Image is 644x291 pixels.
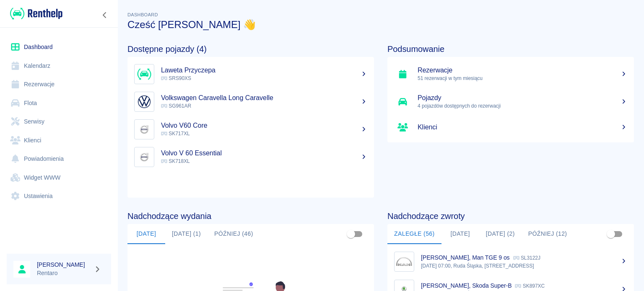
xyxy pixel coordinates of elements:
[136,94,152,110] img: Image
[387,60,634,88] a: Rezerwacje51 rezerwacji w tym miesiącu
[387,224,441,244] button: Zaległe (56)
[127,116,374,143] a: ImageVolvo V60 Core SK717XL
[387,44,634,54] h4: Podsumowanie
[127,12,158,17] span: Dashboard
[161,149,367,157] h5: Volvo V 60 Essential
[418,102,627,110] p: 4 pojazdów dostępnych do rezerwacji
[421,262,627,270] p: [DATE] 07:00, Ruda Śląska, [STREET_ADDRESS]
[7,38,111,57] a: Dashboard
[127,211,374,221] h4: Nadchodzące wydania
[522,224,574,244] button: Później (12)
[161,158,190,164] span: SK718XL
[161,66,367,75] h5: Laweta Przyczepa
[479,224,522,244] button: [DATE] (2)
[421,254,510,261] p: [PERSON_NAME], Man TGE 9 os
[37,260,91,269] h6: [PERSON_NAME]
[7,75,111,94] a: Rezerwacje
[441,224,479,244] button: [DATE]
[7,57,111,75] a: Kalendarz
[7,112,111,131] a: Serwisy
[136,121,152,137] img: Image
[99,10,111,21] button: Zwiń nawigację
[136,66,152,82] img: Image
[418,75,627,82] p: 51 rezerwacji w tym miesiącu
[418,123,627,131] h5: Klienci
[7,94,111,113] a: Flota
[161,103,191,109] span: SG961AR
[208,224,260,244] button: Później (46)
[343,226,359,242] span: Pokaż przypisane tylko do mnie
[7,187,111,206] a: Ustawienia
[421,282,512,289] p: [PERSON_NAME], Skoda Super-B
[515,283,545,289] p: SK897XC
[127,88,374,116] a: ImageVolkswagen Caravella Long Caravelle SG961AR
[127,19,634,31] h3: Cześć [PERSON_NAME] 👋
[387,247,634,276] a: Image[PERSON_NAME], Man TGE 9 os SL3122J[DATE] 07:00, Ruda Śląska, [STREET_ADDRESS]
[418,94,627,102] h5: Pojazdy
[387,116,634,139] a: Klienci
[37,269,91,278] p: Rentaro
[396,254,412,270] img: Image
[603,226,619,242] span: Pokaż przypisane tylko do mnie
[127,60,374,88] a: ImageLaweta Przyczepa SRS90XS
[7,131,111,150] a: Klienci
[161,121,367,130] h5: Volvo V60 Core
[387,88,634,116] a: Pojazdy4 pojazdów dostępnych do rezerwacji
[387,211,634,221] h4: Nadchodzące zwroty
[513,255,540,261] p: SL3122J
[127,44,374,54] h4: Dostępne pojazdy (4)
[7,149,111,168] a: Powiadomienia
[7,7,62,21] a: Renthelp logo
[136,149,152,165] img: Image
[127,143,374,171] a: ImageVolvo V 60 Essential SK718XL
[10,7,62,21] img: Renthelp logo
[165,224,208,244] button: [DATE] (1)
[418,66,627,75] h5: Rezerwacje
[127,224,165,244] button: [DATE]
[7,168,111,187] a: Widget WWW
[161,131,190,136] span: SK717XL
[161,75,191,81] span: SRS90XS
[161,94,367,102] h5: Volkswagen Caravella Long Caravelle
